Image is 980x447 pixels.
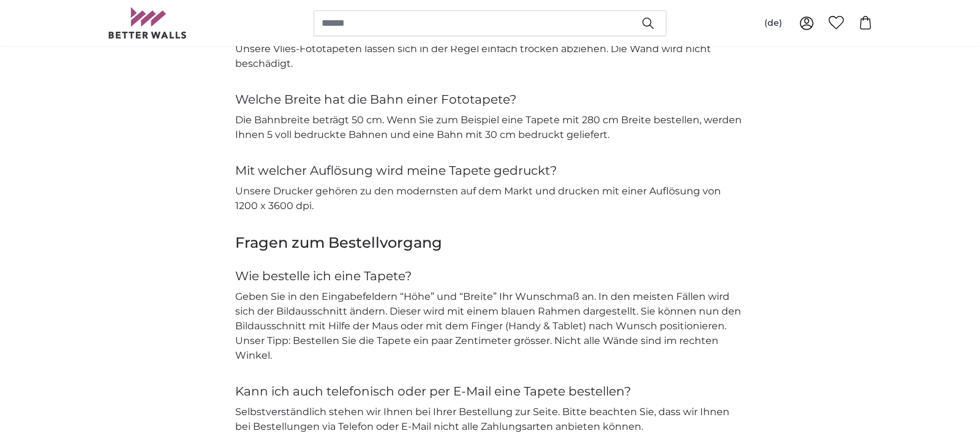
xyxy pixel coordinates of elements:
[235,42,745,71] p: Unsere Vlies-Fototapeten lassen sich in der Regel einfach trocken abziehen. Die Wand wird nicht b...
[235,405,745,434] p: Selbstverständlich stehen wir Ihnen bei Ihrer Bestellung zur Seite. Bitte beachten Sie, dass wir ...
[235,113,745,142] p: Die Bahnbreite beträgt 50 cm. Wenn Sie zum Beispiel eine Tapete mit 280 cm Breite bestellen, werd...
[235,91,745,108] h4: Welche Breite hat die Bahn einer Fototapete?
[755,12,792,34] button: (de)
[235,289,745,363] p: Geben Sie in den Eingabefeldern “Höhe” und “Breite” Ihr Wunschmaß an. In den meisten Fällen wird ...
[108,7,187,39] img: Betterwalls
[235,184,745,213] p: Unsere Drucker gehören zu den modernsten auf dem Markt und drucken mit einer Auflösung von 1200 x...
[235,233,745,253] h3: Fragen zum Bestellvorgang
[235,267,745,285] h4: Wie bestelle ich eine Tapete?
[235,383,745,400] h4: Kann ich auch telefonisch oder per E-Mail eine Tapete bestellen?
[235,162,745,179] h4: Mit welcher Auflösung wird meine Tapete gedruckt?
